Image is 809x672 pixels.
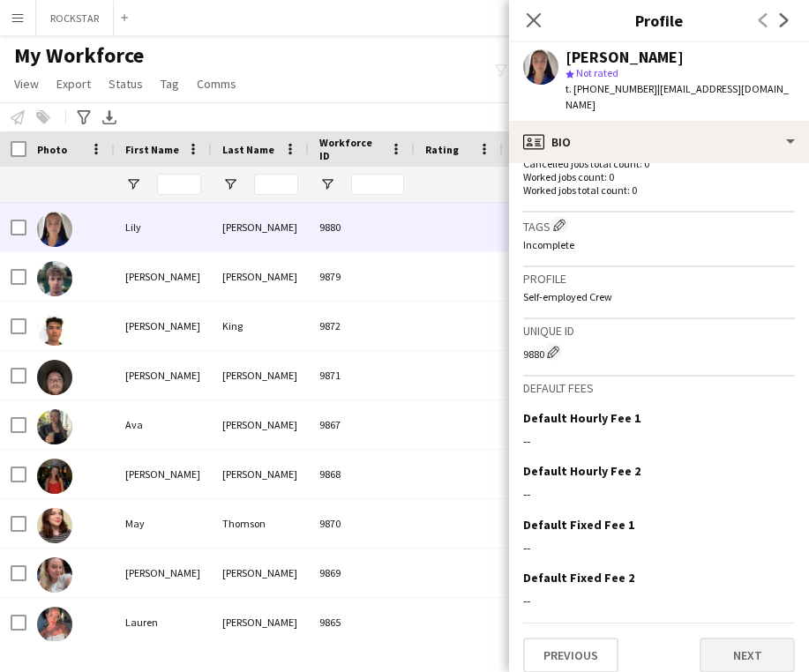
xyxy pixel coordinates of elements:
input: Workforce ID Filter Input [351,174,404,195]
div: Thomson [212,499,309,548]
div: [PERSON_NAME] [212,203,309,251]
div: 9870 [309,499,415,548]
a: View [7,72,46,95]
a: Export [49,72,98,95]
div: -- [523,593,795,609]
h3: Default Fixed Fee 2 [523,570,634,586]
div: 9872 [309,302,415,350]
div: -- [523,433,795,449]
div: 9867 [309,400,415,449]
input: Last Name Filter Input [254,174,298,195]
span: My Workforce [14,42,144,69]
input: First Name Filter Input [157,174,201,195]
div: Lily [115,203,212,251]
div: May [115,499,212,548]
div: Lauren [115,598,212,646]
div: Ava [115,400,212,449]
div: Bio [509,121,809,163]
img: Luke Allen [37,261,72,296]
span: View [14,76,39,92]
div: 9879 [309,252,415,301]
div: [PERSON_NAME] [212,400,309,449]
app-action-btn: Advanced filters [73,107,94,128]
span: Export [56,76,91,92]
h3: Default Hourly Fee 1 [523,410,640,426]
span: Tag [161,76,179,92]
div: 9880 [523,343,795,361]
div: [PERSON_NAME] [566,49,684,65]
app-action-btn: Export XLSX [99,107,120,128]
button: Open Filter Menu [222,176,238,192]
span: Rating [425,143,459,156]
img: Laura Nolan [37,459,72,494]
a: Status [101,72,150,95]
h3: Profile [523,271,795,287]
p: Worked jobs count: 0 [523,170,795,183]
img: May Thomson [37,508,72,543]
span: Comms [197,76,236,92]
p: Self-employed Crew [523,290,795,303]
img: Lily Rollason [37,212,72,247]
span: Status [109,76,143,92]
div: [PERSON_NAME] [212,252,309,301]
h3: Default Hourly Fee 2 [523,463,640,479]
div: 9865 [309,598,415,646]
div: [PERSON_NAME] [115,252,212,301]
button: Open Filter Menu [125,176,141,192]
img: Daniel King [37,310,72,346]
button: ROCKSTAR [36,1,114,35]
div: 9869 [309,549,415,597]
span: First Name [125,143,179,156]
div: [PERSON_NAME] [115,351,212,399]
a: Tag [154,72,186,95]
h3: Unique ID [523,323,795,339]
div: -- [523,486,795,502]
img: Ruth Weaver [37,557,72,593]
button: Open Filter Menu [319,176,335,192]
div: -- [523,540,795,556]
div: [PERSON_NAME] [115,450,212,498]
span: Not rated [576,66,618,79]
span: t. [PHONE_NUMBER] [566,82,657,95]
div: 9868 [309,450,415,498]
div: [PERSON_NAME] [212,598,309,646]
div: [PERSON_NAME] [212,549,309,597]
div: [PERSON_NAME] [115,549,212,597]
span: | [EMAIL_ADDRESS][DOMAIN_NAME] [566,82,789,111]
p: Incomplete [523,238,795,251]
span: Last Name [222,143,274,156]
img: Eliot Luke [37,360,72,395]
div: [PERSON_NAME] [115,302,212,350]
h3: Tags [523,216,795,235]
span: Workforce ID [319,136,383,162]
a: Comms [190,72,243,95]
img: Lauren Davies [37,607,72,642]
div: [PERSON_NAME] [212,351,309,399]
p: Cancelled jobs total count: 0 [523,157,795,170]
div: King [212,302,309,350]
p: Worked jobs total count: 0 [523,183,795,197]
h3: Profile [509,9,809,32]
div: 9871 [309,351,415,399]
img: Ava Mitchell [37,409,72,444]
div: [PERSON_NAME] [212,450,309,498]
h3: Default fees [523,380,795,396]
span: Photo [37,143,67,156]
h3: Default Fixed Fee 1 [523,517,634,533]
div: 9880 [309,203,415,251]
